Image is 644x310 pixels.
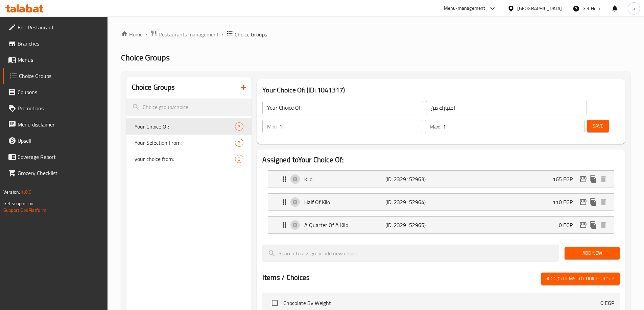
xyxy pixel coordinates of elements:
span: Select choice [268,296,282,310]
button: edit [578,197,588,207]
span: Save [593,122,603,130]
button: Add New [565,247,620,259]
p: A Quarter Of A Kilo [304,221,385,229]
button: duplicate [588,197,598,207]
div: Choices [235,122,243,131]
a: Branches [3,35,108,52]
span: Restaurants management [159,30,219,38]
p: (ID: 2329152963) [385,175,439,183]
button: edit [578,220,588,230]
h3: Your Choice Of: (ID: 1041317) [262,85,620,95]
div: Choices [235,139,243,147]
h2: Choice Groups [132,82,175,92]
div: your choice from:3 [126,151,252,167]
a: Upsell [3,133,108,149]
p: 110 EGP [553,198,578,206]
a: Choice Groups [3,68,108,84]
div: [GEOGRAPHIC_DATA] [517,5,562,12]
li: / [145,30,148,38]
p: 0 EGP [600,299,614,307]
p: (ID: 2329152965) [385,221,439,229]
span: Menus [18,56,102,64]
span: Get support on: [3,199,34,208]
div: Your Choice Of:3 [126,118,252,135]
span: Grocery Checklist [18,169,102,177]
a: Grocery Checklist [3,165,108,181]
h2: Items / Choices [262,273,310,283]
div: Expand [268,171,614,188]
p: Min: [267,122,277,131]
span: Add (0) items to choice group [547,275,614,283]
li: / [221,30,224,38]
span: 3 [235,123,243,130]
span: Your Choice Of: [135,122,235,131]
li: Expand [262,191,620,214]
div: Expand [268,217,614,233]
p: 165 EGP [553,175,578,183]
span: your choice from: [135,155,235,163]
a: Coverage Report [3,149,108,165]
a: Restaurants management [150,30,219,39]
span: Chocolate By Weight [283,299,600,307]
button: delete [598,220,609,230]
li: Expand [262,214,620,236]
a: Promotions [3,100,108,116]
button: duplicate [588,220,598,230]
button: delete [598,197,609,207]
a: Support.OpsPlatform [3,206,46,215]
div: Expand [268,194,614,210]
a: Edit Restaurant [3,19,108,35]
span: Branches [18,39,102,48]
a: Coupons [3,84,108,100]
nav: breadcrumb [121,30,630,39]
div: Menu-management [444,4,485,12]
span: Menu disclaimer [18,120,102,129]
button: delete [598,174,609,184]
span: a [633,5,635,12]
h2: Assigned to Your Choice Of: [262,155,620,165]
input: search [126,98,252,116]
p: 0 EGP [559,221,578,229]
li: Expand [262,168,620,191]
span: Add New [570,249,614,257]
button: edit [578,174,588,184]
span: Promotions [18,104,102,112]
span: Upsell [18,137,102,145]
span: Version: [3,188,20,196]
p: Kilo [304,175,385,183]
p: Half Of Kilo [304,198,385,206]
div: Your Selection From:3 [126,135,252,151]
span: Edit Restaurant [18,23,102,31]
span: Coupons [18,88,102,96]
span: 3 [235,140,243,146]
button: duplicate [588,174,598,184]
button: Add (0) items to choice group [541,273,620,285]
p: (ID: 2329152964) [385,198,439,206]
span: Your Selection From: [135,139,235,147]
a: Home [121,30,143,38]
a: Menus [3,52,108,68]
p: Max: [430,122,440,131]
span: Coverage Report [18,153,102,161]
button: Save [587,120,609,132]
span: Choice Groups [121,50,170,65]
div: Choices [235,155,243,163]
span: Choice Groups [235,30,267,38]
span: 3 [235,156,243,162]
input: search [262,245,559,262]
span: 1.0.0 [21,188,31,196]
a: Menu disclaimer [3,116,108,133]
span: Choice Groups [19,72,102,80]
